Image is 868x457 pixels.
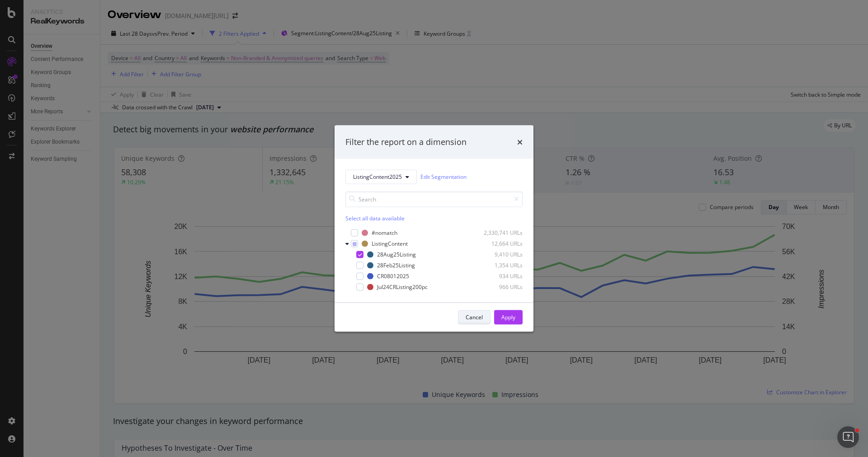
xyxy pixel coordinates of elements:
[466,313,483,321] div: Cancel
[478,240,523,247] div: 12,664 URLs
[517,136,523,148] div: times
[458,310,491,324] button: Cancel
[837,426,859,448] iframe: Intercom live chat
[335,126,533,332] div: modal
[420,172,467,182] a: Edit Segmentation
[478,261,523,269] div: 1,354 URLs
[353,173,402,181] span: ListingContent2025
[372,229,397,237] div: #nomatch
[377,283,428,291] div: Jul24CRListing200pc
[478,272,523,280] div: 934 URLs
[345,214,523,222] div: Select all data available
[372,240,408,247] div: ListingContent
[377,272,409,280] div: CR08012025
[501,313,515,321] div: Apply
[478,251,523,258] div: 9,410 URLs
[478,283,523,291] div: 966 URLs
[345,191,523,207] input: Search
[494,310,523,324] button: Apply
[478,229,523,237] div: 2,330,741 URLs
[377,261,415,269] div: 28Feb25Listing
[377,251,416,258] div: 28Aug25Listing
[345,169,417,184] button: ListingContent2025
[345,136,467,148] div: Filter the report on a dimension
